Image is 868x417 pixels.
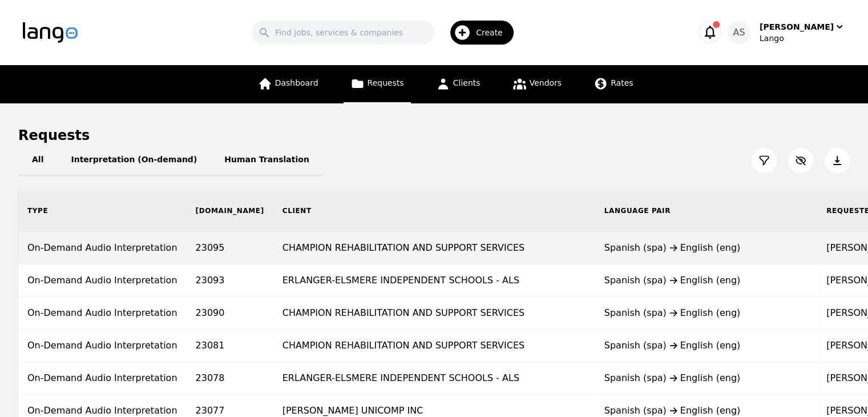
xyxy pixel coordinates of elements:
span: Rates [611,78,633,87]
td: On-Demand Audio Interpretation [18,330,187,362]
span: Requests [368,78,404,87]
th: Type [18,190,187,232]
button: All [18,145,57,177]
a: Vendors [506,65,568,103]
th: Client [273,190,595,232]
td: 23081 [187,330,273,362]
a: Dashboard [251,65,325,103]
td: ERLANGER-ELSMERE INDEPENDENT SCHOOLS - ALS [273,264,595,297]
div: Spanish (spa) English (eng) [604,371,808,385]
button: AS[PERSON_NAME]Lango [728,21,845,44]
th: [DOMAIN_NAME] [187,190,273,232]
span: Create [476,27,511,38]
td: 23095 [187,232,273,264]
button: Filter [752,148,777,173]
div: Spanish (spa) English (eng) [604,274,808,287]
td: On-Demand Audio Interpretation [18,232,187,264]
button: Create [434,16,520,49]
td: 23078 [187,362,273,395]
td: On-Demand Audio Interpretation [18,362,187,395]
div: Spanish (spa) English (eng) [604,339,808,352]
button: Interpretation (On-demand) [57,145,211,177]
span: Vendors [530,78,562,87]
td: 23090 [187,297,273,330]
td: On-Demand Audio Interpretation [18,264,187,297]
span: Dashboard [275,78,318,87]
td: CHAMPION REHABILITATION AND SUPPORT SERVICES [273,297,595,330]
span: Clients [453,78,481,87]
td: On-Demand Audio Interpretation [18,297,187,330]
a: Requests [344,65,411,103]
h1: Requests [18,126,90,145]
span: AS [733,26,745,39]
div: [PERSON_NAME] [760,21,834,33]
td: 23093 [187,264,273,297]
td: ERLANGER-ELSMERE INDEPENDENT SCHOOLS - ALS [273,362,595,395]
div: Lango [760,33,845,44]
button: Export Jobs [825,148,850,173]
div: Spanish (spa) English (eng) [604,241,808,255]
input: Find jobs, services & companies [252,21,434,45]
td: CHAMPION REHABILITATION AND SUPPORT SERVICES [273,232,595,264]
button: Human Translation [211,145,323,177]
th: Language Pair [595,190,817,232]
td: CHAMPION REHABILITATION AND SUPPORT SERVICES [273,330,595,362]
button: Customize Column View [788,148,813,173]
img: Logo [23,22,78,43]
a: Clients [429,65,487,103]
div: Spanish (spa) English (eng) [604,306,808,320]
a: Rates [587,65,640,103]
